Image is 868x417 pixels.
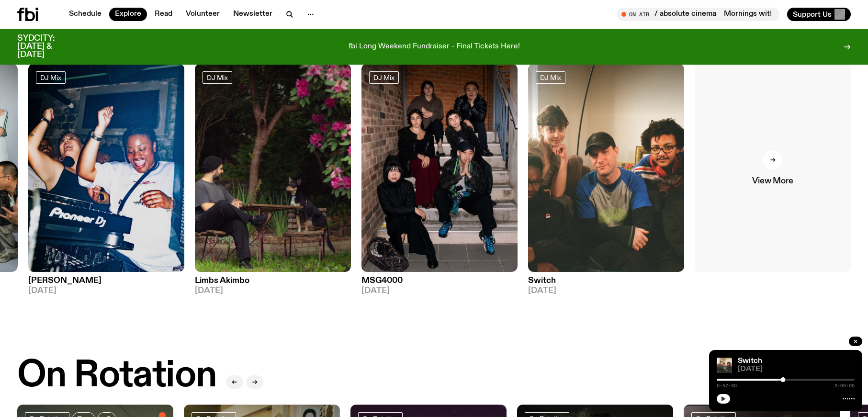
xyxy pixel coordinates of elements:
[180,8,225,21] a: Volunteer
[227,8,278,21] a: Newsletter
[28,272,184,295] a: [PERSON_NAME][DATE]
[540,74,561,81] span: DJ Mix
[361,272,518,295] a: MSG4000[DATE]
[17,34,79,59] h3: SYDCITY: [DATE] & [DATE]
[373,74,395,81] span: DJ Mix
[28,277,184,285] h3: [PERSON_NAME]
[717,383,737,388] span: 0:57:40
[695,64,851,272] a: View More
[738,357,762,365] a: Switch
[349,43,520,51] p: fbi Long Weekend Fundraiser - Final Tickets Here!
[361,277,518,285] h3: MSG4000
[536,71,565,84] a: DJ Mix
[28,287,184,295] span: [DATE]
[149,8,178,21] a: Read
[528,64,684,272] img: A warm film photo of the switch team sitting close together. from left to right: Cedar, Lau, Sand...
[40,74,61,81] span: DJ Mix
[369,71,399,84] a: DJ Mix
[17,358,216,394] h2: On Rotation
[207,74,228,81] span: DJ Mix
[528,287,684,295] span: [DATE]
[528,272,684,295] a: Switch[DATE]
[195,287,351,295] span: [DATE]
[195,64,351,272] img: Jackson sits at an outdoor table, legs crossed and gazing at a black and brown dog also sitting a...
[361,287,518,295] span: [DATE]
[528,277,684,285] h3: Switch
[109,8,147,21] a: Explore
[36,71,66,84] a: DJ Mix
[203,71,232,84] a: DJ Mix
[717,358,732,373] img: A warm film photo of the switch team sitting close together. from left to right: Cedar, Lau, Sand...
[63,8,107,21] a: Schedule
[793,10,832,19] span: Support Us
[617,8,779,21] button: On AirMornings with [PERSON_NAME] / absolute cinemaMornings with [PERSON_NAME] / absolute cinema
[738,366,855,373] span: [DATE]
[752,177,793,185] span: View More
[787,8,851,21] button: Support Us
[195,272,351,295] a: Limbs Akimbo[DATE]
[195,277,351,285] h3: Limbs Akimbo
[834,383,855,388] span: 2:00:00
